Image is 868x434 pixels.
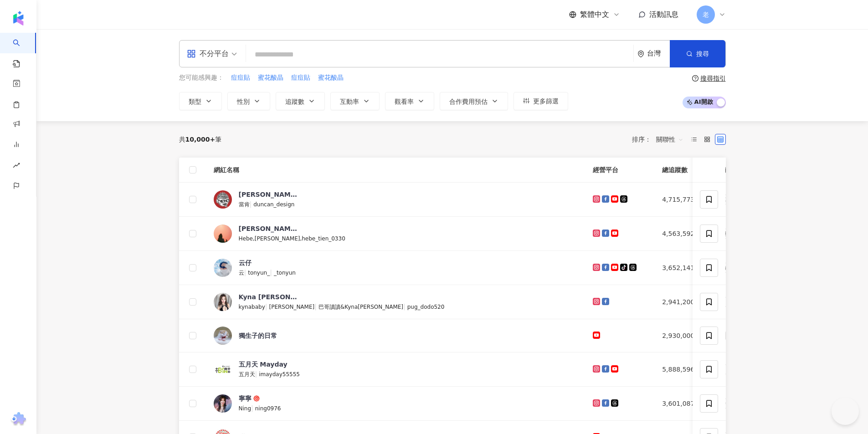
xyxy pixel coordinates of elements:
[403,303,407,310] span: |
[239,224,298,233] div: [PERSON_NAME]
[13,33,31,68] a: search
[248,270,270,276] span: tonyun_
[655,217,702,251] td: 4,563,592
[318,73,344,83] button: 蜜花酸晶
[239,331,277,340] div: 獨生子的日常
[318,73,344,82] span: 蜜花酸晶
[449,98,488,105] span: 合作費用預估
[214,258,579,277] a: KOL Avatar云仔云|tonyun_|_tonyun
[214,225,232,243] img: KOL Avatar
[656,132,683,147] span: 關聯性
[258,73,283,82] span: 蜜花酸晶
[239,201,250,208] span: 當肯
[185,136,216,143] span: 10,000+
[214,224,579,243] a: KOL Avatar[PERSON_NAME]Hebe,[PERSON_NAME],hebe_tien_0330
[239,270,244,276] span: 云
[655,251,702,285] td: 3,652,141
[189,98,201,105] span: 類型
[700,75,726,82] div: 搜尋指引
[214,259,232,277] img: KOL Avatar
[206,158,586,183] th: 網紅名稱
[440,92,508,110] button: 合作費用預估
[250,200,254,208] span: |
[179,136,222,143] div: 共 筆
[239,405,252,412] span: Ning
[269,304,315,310] span: [PERSON_NAME]
[187,46,229,61] div: 不分平台
[214,360,579,379] a: KOL Avatar五月天 Mayday五月天|imayday55555
[692,75,699,82] span: question-circle
[270,269,274,276] span: |
[239,371,255,378] span: 五月天
[13,156,20,177] span: rise
[514,92,568,110] button: 更多篩選
[670,40,725,67] button: 搜尋
[265,303,269,310] span: |
[239,304,265,310] span: kynababy
[231,73,251,83] button: 痘痘貼
[237,98,250,105] span: 性別
[187,49,196,58] span: appstore
[239,235,345,242] span: Hebe,[PERSON_NAME],hebe_tien_0330
[580,10,609,20] span: 繁體中文
[291,73,310,82] span: 痘痘貼
[214,292,579,311] a: KOL AvatarKyna [PERSON_NAME]kynababy|[PERSON_NAME]|巴哥讀讀&Kyna[PERSON_NAME]|pug_dodo520
[227,92,270,110] button: 性別
[239,360,288,369] div: 五月天 Mayday
[179,73,224,82] span: 您可能感興趣：
[533,97,559,105] span: 更多篩選
[11,11,26,26] img: logo icon
[655,183,702,217] td: 4,715,773
[239,190,298,199] div: [PERSON_NAME]
[696,50,709,57] span: 搜尋
[239,394,252,403] div: 寧寧
[231,73,250,82] span: 痘痘貼
[244,269,248,276] span: |
[214,327,232,345] img: KOL Avatar
[340,98,359,105] span: 互動率
[179,92,222,110] button: 類型
[647,50,670,57] div: 台灣
[832,398,859,425] iframe: Help Scout Beacon - Open
[214,360,232,378] img: KOL Avatar
[655,387,702,421] td: 3,601,087
[253,201,294,208] span: duncan_design
[251,404,255,412] span: |
[586,158,655,183] th: 經營平台
[655,319,702,352] td: 2,930,000
[314,303,318,310] span: |
[655,158,702,183] th: 總追蹤數
[214,190,232,209] img: KOL Avatar
[276,92,325,110] button: 追蹤數
[655,285,702,319] td: 2,941,200
[632,132,688,147] div: 排序：
[214,190,579,209] a: KOL Avatar[PERSON_NAME]當肯|duncan_design
[274,270,296,276] span: _tonyun
[10,412,27,427] img: chrome extension
[655,352,702,387] td: 5,888,596
[385,92,434,110] button: 觀看率
[214,394,579,413] a: KOL Avatar寧寧Ning|ning0976
[649,10,678,19] span: 活動訊息
[214,327,579,345] a: KOL Avatar獨生子的日常
[395,98,414,105] span: 觀看率
[637,51,644,57] span: environment
[285,98,304,105] span: 追蹤數
[407,304,445,310] span: pug_dodo520
[703,10,709,20] span: 老
[291,73,311,83] button: 痘痘貼
[257,73,284,83] button: 蜜花酸晶
[239,292,298,301] div: Kyna [PERSON_NAME]
[239,258,252,267] div: 云仔
[330,92,380,110] button: 互動率
[214,293,232,311] img: KOL Avatar
[259,371,300,378] span: imayday55555
[318,304,403,310] span: 巴哥讀讀&Kyna[PERSON_NAME]
[214,394,232,413] img: KOL Avatar
[255,370,259,378] span: |
[255,405,281,412] span: ning0976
